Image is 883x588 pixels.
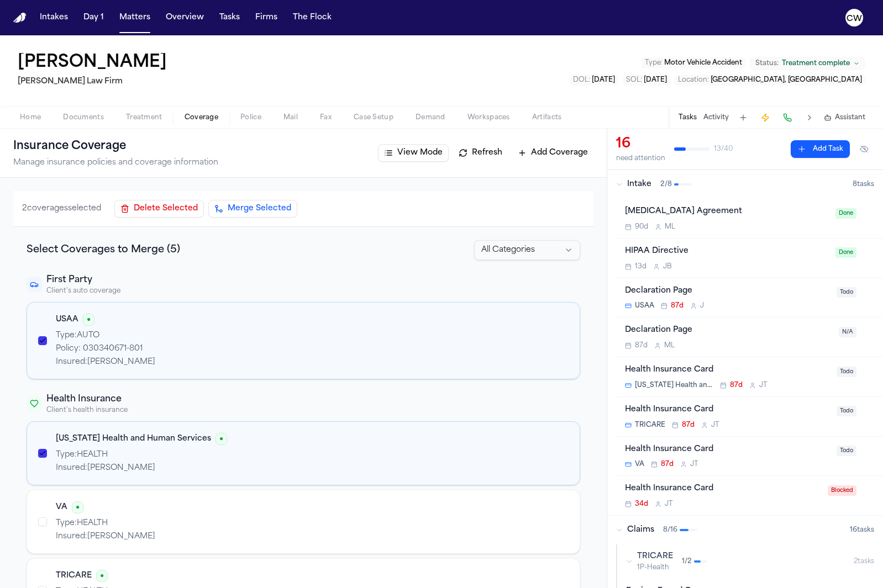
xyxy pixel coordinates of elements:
[56,343,569,354] p: Policy: 030340671-801
[682,421,695,430] span: 87d
[35,8,72,28] button: Intakes
[56,531,569,542] p: Insured: [PERSON_NAME]
[13,137,150,155] h1: Insurance Coverage
[671,301,684,310] span: 87d
[642,57,745,68] button: Edit Type: Motor Vehicle Accident
[616,317,883,357] div: Open task: Declaration Page
[714,145,733,153] span: 13 / 40
[665,223,675,231] span: M L
[13,13,27,23] img: Finch Logo
[625,205,829,218] div: [MEDICAL_DATA] Agreement
[682,557,692,566] span: 1 / 2
[616,357,883,397] div: Open task: Health Insurance Card
[635,223,648,231] span: 90d
[637,551,673,562] span: TRICARE
[607,170,883,199] button: Intake2/88tasks
[635,500,648,508] span: 34d
[675,75,865,86] button: Edit Location: Fort Worth, TX
[46,393,128,406] h3: Health Insurance
[251,8,282,28] a: Firms
[759,381,768,390] span: J T
[63,113,104,122] span: Documents
[835,208,856,219] span: Done
[161,8,208,28] button: Overview
[22,203,101,214] span: 2 coverage s selected
[828,485,856,496] span: Blocked
[215,8,244,28] button: Tasks
[625,324,832,337] div: Declaration Page
[750,57,865,70] button: Change status from Treatment complete
[637,563,673,572] span: 1P-Health
[607,516,883,544] button: Claims8/1616tasks
[56,357,569,368] p: Insured: [PERSON_NAME]
[625,364,830,377] div: Health Insurance Card
[690,460,698,469] span: J T
[570,75,618,86] button: Edit DOL: 2025-03-18
[660,180,672,189] span: 2 / 8
[837,446,856,456] span: Todo
[46,406,128,415] p: Client's health insurance
[854,557,874,566] span: 2 task s
[835,113,865,122] span: Assistant
[837,367,856,377] span: Todo
[679,113,697,122] button: Tasks
[20,113,41,122] span: Home
[616,476,883,515] div: Open task: Health Insurance Card
[56,570,92,581] h4: TRICARE
[626,77,642,83] span: SOL :
[616,154,665,163] div: need attention
[616,278,883,318] div: Open task: Declaration Page
[79,8,108,28] button: Day 1
[645,60,663,66] span: Type :
[378,144,449,162] button: View Mode
[627,179,651,190] span: Intake
[87,315,91,324] span: ●
[56,449,569,460] p: Type: HEALTH
[512,144,593,162] button: Add Coverage
[664,341,675,350] span: M L
[616,199,883,239] div: Open task: Retainer Agreement
[288,8,336,28] button: The Flock
[56,463,569,474] p: Insured: [PERSON_NAME]
[56,502,67,513] h4: VA
[126,113,162,122] span: Treatment
[453,144,508,162] button: Refresh
[616,135,665,153] div: 16
[416,113,445,122] span: Demand
[354,113,393,122] span: Case Setup
[625,285,830,298] div: Declaration Page
[56,330,569,341] p: Type: AUTO
[625,443,830,456] div: Health Insurance Card
[837,287,856,298] span: Todo
[850,526,874,534] span: 16 task s
[18,75,171,88] h2: [PERSON_NAME] Law Firm
[46,273,120,287] h3: First Party
[635,341,648,350] span: 87d
[219,435,223,443] span: ●
[115,8,155,28] button: Matters
[625,483,821,495] div: Health Insurance Card
[625,245,829,258] div: HIPAA Directive
[635,381,713,390] span: [US_STATE] Health and Human Services
[780,110,795,125] button: Make a Call
[46,287,120,295] p: Client's auto coverage
[627,525,654,536] span: Claims
[592,77,615,83] span: [DATE]
[616,437,883,476] div: Open task: Health Insurance Card
[100,571,104,580] span: ●
[678,77,709,83] span: Location :
[56,433,211,444] h4: [US_STATE] Health and Human Services
[283,113,298,122] span: Mail
[617,544,883,579] button: TRICARE1P-Health1/22tasks
[824,113,865,122] button: Assistant
[532,113,562,122] span: Artifacts
[664,60,742,66] span: Motor Vehicle Accident
[467,113,510,122] span: Workspaces
[791,140,850,158] button: Add Task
